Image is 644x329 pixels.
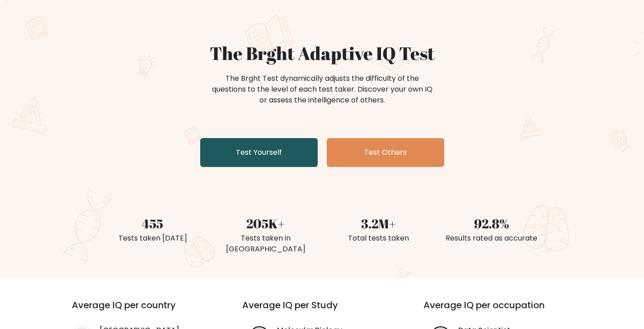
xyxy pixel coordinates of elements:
div: Total tests taken [328,233,430,244]
div: Tests taken in [GEOGRAPHIC_DATA] [215,233,317,255]
h3: Average IQ per occupation [423,300,583,321]
div: 205K+ [215,214,317,233]
div: 455 [102,214,204,233]
div: Results rated as accurate [441,233,543,244]
h3: Average IQ per Study [242,300,402,321]
a: Test Others [327,138,444,167]
div: The Brght Test dynamically adjusts the difficulty of the questions to the level of each test take... [209,73,435,106]
a: Test Yourself [200,138,318,167]
div: 3.2M+ [328,214,430,233]
h3: Average IQ per country [72,300,210,321]
h1: The Brght Adaptive IQ Test [102,42,543,64]
div: 92.8% [441,214,543,233]
div: Tests taken [DATE] [102,233,204,244]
